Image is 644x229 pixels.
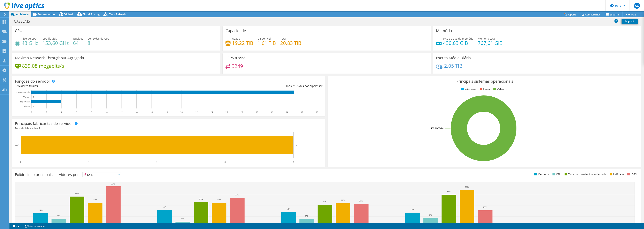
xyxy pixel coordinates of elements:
h3: Funções do servidor [15,79,50,83]
text: 5% [181,217,184,220]
text: 4 [64,101,65,102]
text: 14% [411,208,414,211]
text: 29% [447,190,451,193]
text: 3 [225,161,226,163]
li: VMware [492,87,507,91]
text: 2 [46,111,47,114]
text: 15% [483,206,487,208]
a: Notas do projeto [22,224,47,228]
text: 22 [195,111,198,114]
text: VM convidada [16,91,30,94]
h4: 3249 [232,64,243,68]
text: 26 [225,111,228,114]
text: 28 [241,111,243,114]
text: 36 [301,111,303,114]
text: 20 [180,111,183,114]
span: 8.8 [295,84,299,88]
span: IOPS [82,172,121,177]
h3: CPU [15,29,22,33]
a: Exportar [603,12,623,17]
span: Disponível [258,37,271,40]
text: 24 [211,111,213,114]
text: 16 [150,111,153,114]
h3: Escrita Média Diária [436,56,471,60]
span: Usado [232,37,240,40]
text: 22% [341,199,345,201]
h4: 153,60 GHz [42,41,69,45]
text: Dell [15,144,19,147]
li: Latência [609,172,624,176]
h1: CASSEMS [12,19,36,23]
text: 22% [217,198,221,201]
text: 8 [91,111,92,114]
text: 20% [323,201,327,203]
a: 2 [10,224,22,228]
text: 2 [156,161,158,163]
span: Cloud Pricing [82,12,100,16]
text: 0 [31,111,32,114]
text: 21% [359,200,363,202]
text: 0 [33,96,34,98]
h4: 839,08 megabits/s [22,64,64,68]
span: WS [634,3,640,9]
text: 16% [163,206,166,208]
div: Índice: VMs por hipervisor [169,84,322,88]
text: 4 [293,161,294,163]
span: 4 [37,84,38,88]
span: Conexões da CPU [88,37,109,40]
div: Servidores totais: [15,84,169,88]
h3: Maxima Network Throughput Agregada [15,56,84,60]
li: Memória [533,172,549,176]
li: Taxa de transferência de rede [564,172,606,176]
text: 14 [135,111,138,114]
svg: \n [610,4,614,7]
li: Windows [460,87,476,91]
text: 4 [296,144,297,146]
h3: Principais sistemas operacionais [331,79,638,83]
h4: 20,83 TiB [280,41,301,45]
text: 10 [105,111,108,114]
text: 32 [271,111,273,114]
text: Hipervisor [20,100,30,103]
span: Desempenho [38,12,55,16]
h3: Memória [436,29,452,33]
h3: Principais fabricantes de servidor [15,121,73,126]
text: 30 [256,111,258,114]
li: IOPS [626,172,637,176]
span: Total [280,37,286,40]
h3: IOPS a 95% [225,56,245,60]
span: Núcleos [73,37,83,40]
span: CPU líquida [42,37,57,40]
span: 1 [39,126,40,130]
li: Linux [479,87,490,91]
span: Virtual [64,12,73,16]
text: 37% [111,183,115,185]
span: Pico do uso de memória [443,37,473,40]
text: 13% [39,209,42,211]
tspan: ESXi 6 [438,127,443,130]
text: 35 [296,91,298,93]
h3: Capacidade [225,29,246,33]
text: 22% [93,198,97,201]
h4: 64 [73,41,83,45]
text: 18 [165,111,168,114]
h4: 767,61 GiB [478,41,503,45]
text: 33% [465,186,469,188]
tspan: Físico [24,105,30,108]
text: 8% [429,214,432,216]
span: Memória total [478,37,496,40]
text: 8% [57,214,60,217]
text: 14% [287,208,290,210]
text: 28% [75,192,79,194]
a: Imprimir [622,19,638,24]
a: Compartilhar [579,12,603,17]
text: Virtual [23,96,30,98]
text: 12 [120,111,123,114]
span: Tech Refresh [109,12,126,16]
text: 34 [286,111,288,114]
text: 6 [76,111,77,114]
a: Reports [561,12,579,17]
h4: 19,22 TiB [232,41,253,45]
text: 0 [20,161,21,163]
span: Ambiente [16,12,28,16]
